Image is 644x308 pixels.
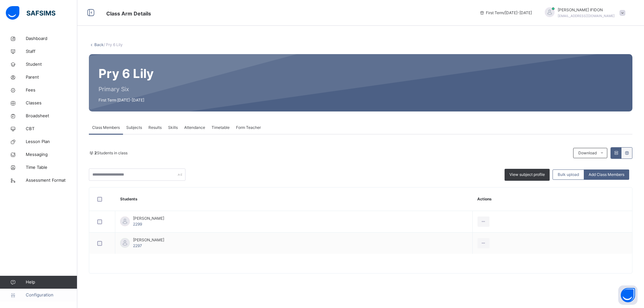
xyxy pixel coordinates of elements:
span: Messaging [26,151,77,158]
span: Broadsheet [26,113,77,119]
img: safsims [6,6,55,20]
span: Subjects [126,125,142,130]
span: Class Arm Details [106,10,151,17]
button: Open asap [618,285,638,305]
span: Results [148,125,162,130]
span: session/term information [479,10,532,16]
span: Students in class [94,150,128,156]
span: Class Members [92,125,120,130]
span: Help [26,279,77,285]
span: Dashboard [26,35,77,42]
span: Add Class Members [589,172,624,178]
span: Attendance [184,125,205,130]
span: Assessment Format [26,177,77,184]
span: Lesson Plan [26,139,77,145]
th: Students [115,188,473,211]
span: Form Teacher [236,125,261,130]
span: Timetable [212,125,230,130]
span: 2297 [133,243,142,248]
th: Actions [472,188,632,211]
span: Configuration [26,292,77,298]
span: Time Table [26,164,77,171]
span: Fees [26,87,77,93]
span: [PERSON_NAME] [133,216,164,221]
a: Back [94,42,104,47]
div: MARTINSIFIDON [538,7,629,19]
span: [EMAIL_ADDRESS][DOMAIN_NAME] [558,14,615,18]
span: CBT [26,126,77,132]
span: Student [26,61,77,68]
span: Classes [26,100,77,106]
b: 2 [94,150,97,155]
span: Staff [26,48,77,55]
span: 2299 [133,222,142,226]
span: Bulk upload [558,172,579,178]
span: Parent [26,74,77,81]
span: View subject profile [509,172,545,178]
span: [PERSON_NAME] IFIDON [558,7,615,13]
span: [PERSON_NAME] [133,237,164,243]
span: Download [578,150,597,156]
span: / Pry 6 Lily [104,42,123,47]
span: Skills [168,125,178,130]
